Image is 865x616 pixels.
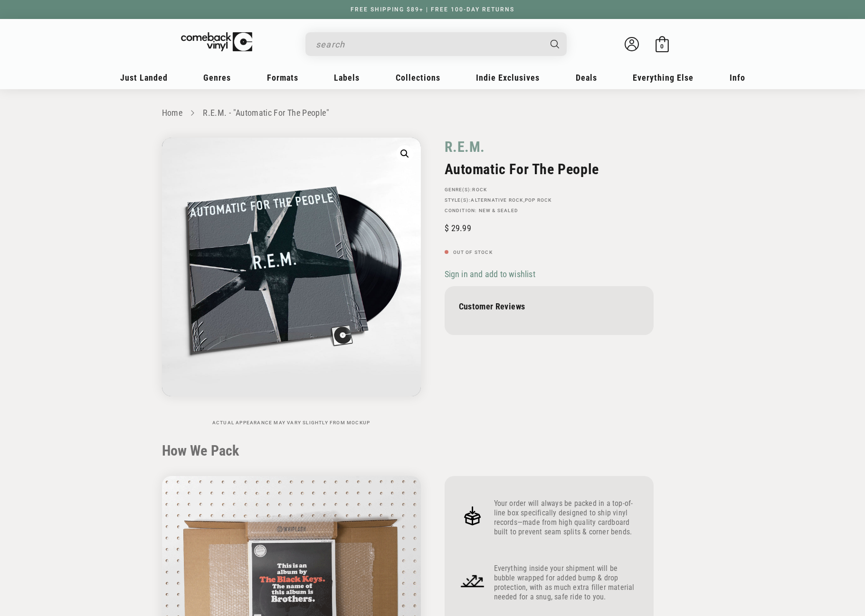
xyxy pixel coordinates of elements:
[542,32,568,56] button: Search
[459,502,486,530] img: Frame_4.png
[341,6,524,13] a: FREE SHIPPING $89+ | FREE 100-DAY RETURNS
[162,108,182,118] a: Home
[660,43,664,50] span: 0
[203,108,329,118] a: R.E.M. - "Automatic For The People"
[396,73,440,83] span: Collections
[445,161,654,177] h2: Automatic For The People
[445,223,449,233] span: $
[445,197,654,203] p: STYLE(S): ,
[730,73,745,83] span: Info
[162,420,421,426] p: Actual appearance may vary slightly from mockup
[162,442,703,459] h2: How We Pack
[120,73,168,83] span: Just Landed
[633,73,694,83] span: Everything Else
[162,138,421,426] media-gallery: Gallery Viewer
[525,197,552,203] a: Pop Rock
[471,197,523,203] a: Alternative Rock
[445,223,471,233] span: 29.99
[459,301,639,311] p: Customer Reviews
[334,73,360,83] span: Labels
[445,138,485,156] a: R.E.M.
[305,32,567,56] div: Search
[445,187,654,193] p: GENRE(S):
[203,73,231,83] span: Genres
[476,73,540,83] span: Indie Exclusives
[445,208,654,214] p: Condition: New & Sealed
[316,35,541,54] input: search
[267,73,298,83] span: Formats
[445,269,538,280] button: Sign in and add to wishlist
[445,269,535,279] span: Sign in and add to wishlist
[472,187,487,192] a: Rock
[494,499,639,537] p: Your order will always be packed in a top-of-line box specifically designed to ship vinyl records...
[162,106,703,120] nav: breadcrumbs
[494,564,639,602] p: Everything inside your shipment will be bubble wrapped for added bump & drop protection, with as ...
[459,567,486,595] img: Frame_4_1.png
[576,73,597,83] span: Deals
[445,250,654,255] p: Out of stock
